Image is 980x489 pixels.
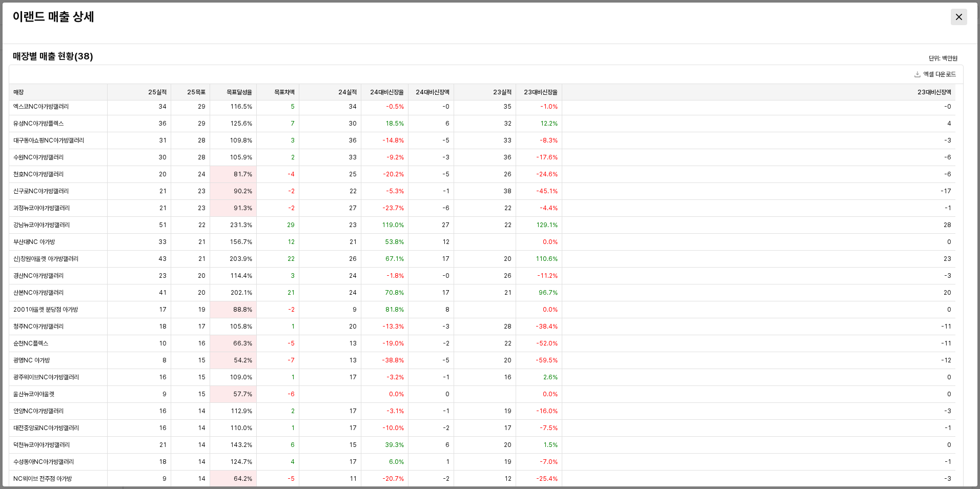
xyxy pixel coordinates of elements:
span: 29 [287,221,295,229]
span: 안양NC아가방갤러리 [13,407,64,415]
span: 17 [504,424,512,432]
span: 202.1% [231,289,252,297]
span: -7.5% [540,424,558,432]
span: 16 [159,373,167,381]
span: 유성NC아가방플렉스 [13,119,64,128]
span: -38.4% [536,322,558,331]
span: 114.4% [230,272,252,280]
span: 22 [198,221,206,229]
span: 26 [504,272,512,280]
span: 64.2% [234,475,252,483]
span: 26 [504,170,512,178]
span: 22 [288,255,295,263]
span: 12 [504,475,512,483]
span: 0 [947,441,951,449]
span: 17 [442,289,450,297]
span: 54.2% [234,356,252,364]
span: 23대비신장액 [917,88,951,96]
span: 21 [159,187,167,195]
span: 2001아울렛 분당점 아가방 [13,305,78,314]
span: 24대비신장율 [370,88,404,96]
span: -3 [442,322,450,331]
span: 90.2% [234,187,252,195]
span: -16.0% [536,407,558,415]
span: 0.0% [543,305,558,314]
span: -3 [442,153,450,161]
span: -1 [443,187,450,195]
span: 20 [159,170,167,178]
span: 51 [159,221,167,229]
span: -52.0% [536,339,558,348]
span: 목표달성율 [227,88,252,96]
span: 1.5% [543,441,558,449]
span: 0 [445,390,450,398]
span: -17.6% [536,153,558,161]
span: -25.4% [536,475,558,483]
span: 33 [503,136,512,145]
span: -9.2% [386,153,404,161]
span: -7 [288,356,295,364]
span: 36 [158,119,167,128]
span: 129.1% [536,221,558,229]
span: 30 [349,119,357,128]
span: -45.1% [536,187,558,195]
span: 14 [198,441,206,449]
span: 23 [198,187,206,195]
span: 신구로NC아가방갤러리 [13,187,69,195]
span: 21 [159,441,167,449]
span: 8 [445,305,450,314]
span: 105.8% [230,322,252,331]
span: 23실적 [493,88,512,96]
span: -5.3% [386,187,404,195]
button: 엑셀 다운로드 [910,68,960,80]
span: 매장 [13,88,24,96]
span: 2 [291,407,295,415]
span: 27 [442,221,450,229]
span: -0 [944,103,951,111]
span: -6 [442,204,450,212]
span: 24 [198,170,206,178]
span: 25 [349,170,357,178]
span: -5 [442,356,450,364]
span: 2.6% [543,373,558,381]
span: 125.6% [230,119,252,128]
span: 66.3% [233,339,252,348]
span: 18 [159,322,167,331]
p: 단위: 백만원 [811,54,957,63]
span: 신)창원아울렛 아가방갤러리 [13,255,78,263]
span: 15 [198,373,206,381]
span: 20 [504,255,512,263]
span: 21 [350,238,357,246]
span: 27 [349,204,357,212]
span: -1 [945,204,951,212]
span: -1 [945,458,951,466]
span: -5 [288,339,295,348]
span: 23 [349,221,357,229]
span: -3 [944,272,951,280]
span: -6 [944,170,951,178]
span: 대구동아쇼핑NC아가방갤러리 [13,136,84,145]
span: -13.3% [382,322,404,331]
span: 17 [159,305,167,314]
span: 29 [198,103,206,111]
span: -23.7% [382,204,404,212]
span: 18 [159,458,167,466]
span: 24실적 [338,88,357,96]
span: -0.5% [386,103,404,111]
button: Close [951,9,967,25]
span: -10.0% [382,424,404,432]
span: 천호NC아가방갤러리 [13,170,64,178]
span: 14 [198,407,206,415]
span: 96.7% [539,289,558,297]
span: 14 [198,475,206,483]
span: 105.9% [230,153,252,161]
span: -2 [288,204,295,212]
span: 13 [349,356,357,364]
span: 1 [291,424,295,432]
span: 17 [198,322,206,331]
span: 29 [198,119,206,128]
span: 대전중앙로NC아가방갤러리 [13,424,79,432]
span: 0 [947,238,951,246]
span: 6 [291,441,295,449]
span: 엑스코NC아가방갤러리 [13,103,69,111]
